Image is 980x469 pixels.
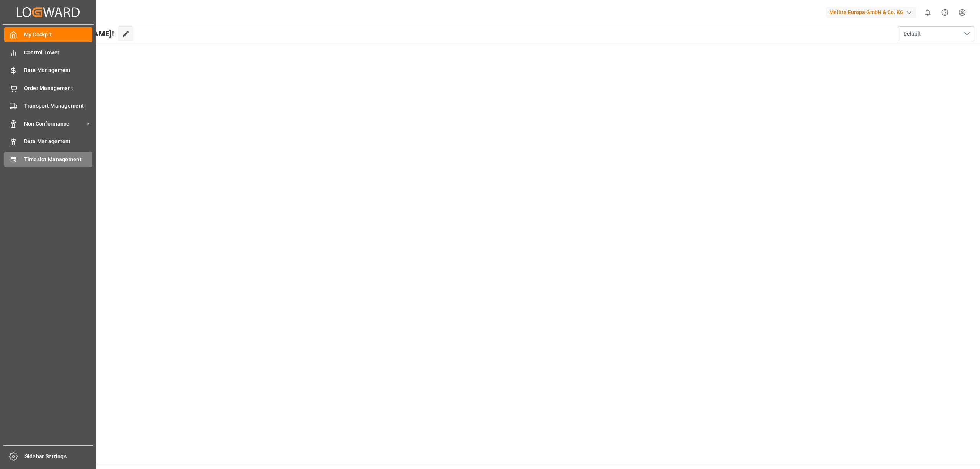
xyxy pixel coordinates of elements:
[24,155,93,163] span: Timeslot Management
[4,98,92,113] a: Transport Management
[24,102,93,110] span: Transport Management
[24,49,93,57] span: Control Tower
[903,30,921,38] span: Default
[24,31,93,39] span: My Cockpit
[24,137,93,145] span: Data Management
[898,26,974,41] button: open menu
[936,4,954,21] button: Help Center
[24,84,93,92] span: Order Management
[4,152,92,167] a: Timeslot Management
[25,453,93,461] span: Sidebar Settings
[24,120,85,128] span: Non Conformance
[24,66,93,74] span: Rate Management
[4,80,92,95] a: Order Management
[826,5,919,20] button: Melitta Europa GmbH & Co. KG
[4,63,92,78] a: Rate Management
[919,4,936,21] button: show 0 new notifications
[4,134,92,149] a: Data Management
[4,27,92,42] a: My Cockpit
[826,7,916,18] div: Melitta Europa GmbH & Co. KG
